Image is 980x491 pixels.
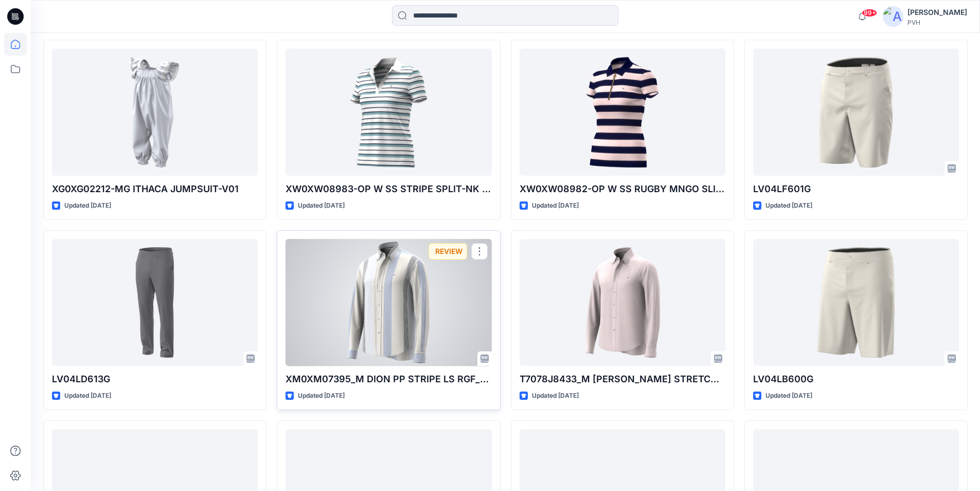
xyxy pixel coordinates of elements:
[52,239,258,366] a: LV04LD613G
[532,200,579,211] p: Updated [DATE]
[52,48,258,176] a: XG0XG02212-MG ITHACA JUMPSUIT-V01
[765,200,812,211] p: Updated [DATE]
[907,6,967,19] div: [PERSON_NAME]
[862,9,877,17] span: 99+
[765,391,812,401] p: Updated [DATE]
[298,391,345,401] p: Updated [DATE]
[286,372,491,386] p: XM0XM07395_M DION PP STRIPE LS RGF_FIT
[64,391,111,401] p: Updated [DATE]
[520,372,725,386] p: T7078J8433_M [PERSON_NAME] STRETCH LS OXFOR_2nd FIT_[DATE]
[52,182,258,196] p: XG0XG02212-MG ITHACA JUMPSUIT-V01
[52,372,258,386] p: LV04LD613G
[753,48,959,176] a: LV04LF601G
[520,48,725,176] a: XW0XW08982-OP W SS RUGBY MNGO SLIM ZIP POLO-V01
[753,239,959,366] a: LV04LB600G
[883,6,903,27] img: avatar
[298,200,345,211] p: Updated [DATE]
[753,182,959,196] p: LV04LF601G
[907,19,967,26] div: PVH
[753,372,959,386] p: LV04LB600G
[64,200,111,211] p: Updated [DATE]
[286,239,491,366] a: XM0XM07395_M DION PP STRIPE LS RGF_FIT
[520,182,725,196] p: XW0XW08982-OP W SS RUGBY MNGO SLIM ZIP POLO-V01
[286,182,491,196] p: XW0XW08983-OP W SS STRIPE SPLIT-NK POLO-V01
[286,48,491,176] a: XW0XW08983-OP W SS STRIPE SPLIT-NK POLO-V01
[520,239,725,366] a: T7078J8433_M TOMMY STRETCH LS OXFOR_2nd FIT_7-30-2025
[532,391,579,401] p: Updated [DATE]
